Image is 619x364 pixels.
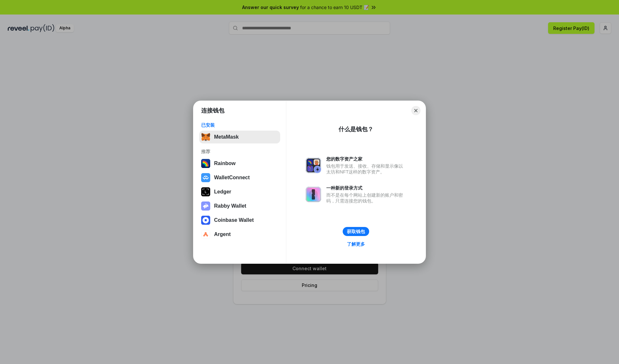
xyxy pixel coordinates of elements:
[199,200,280,212] button: Rabby Wallet
[347,241,365,247] div: 了解更多
[199,157,280,170] button: Rainbow
[343,240,369,248] a: 了解更多
[199,228,280,241] button: Argent
[326,185,406,191] div: 一种新的登录方式
[199,214,280,227] button: Coinbase Wallet
[347,229,365,234] div: 获取钱包
[201,149,278,154] div: 推荐
[326,192,406,204] div: 而不是在每个网站上创建新的账户和密码，只需连接您的钱包。
[201,187,210,196] img: svg+xml,%3Csvg%20xmlns%3D%22http%3A%2F%2Fwww.w3.org%2F2000%2Fsvg%22%20width%3D%2228%22%20height%3...
[306,158,321,173] img: svg+xml,%3Csvg%20xmlns%3D%22http%3A%2F%2Fwww.w3.org%2F2000%2Fsvg%22%20fill%3D%22none%22%20viewBox...
[214,231,231,237] div: Argent
[201,107,224,114] h1: 连接钱包
[199,131,280,143] button: MetaMask
[201,133,210,142] img: svg+xml,%3Csvg%20fill%3D%22none%22%20height%3D%2233%22%20viewBox%3D%220%200%2035%2033%22%20width%...
[326,163,406,175] div: 钱包用于发送、接收、存储和显示像以太坊和NFT这样的数字资产。
[199,185,280,198] button: Ledger
[199,171,280,184] button: WalletConnect
[214,161,236,166] div: Rainbow
[306,187,321,202] img: svg+xml,%3Csvg%20xmlns%3D%22http%3A%2F%2Fwww.w3.org%2F2000%2Fsvg%22%20fill%3D%22none%22%20viewBox...
[214,203,246,209] div: Rabby Wallet
[201,216,210,225] img: svg+xml,%3Csvg%20width%3D%2228%22%20height%3D%2228%22%20viewBox%3D%220%200%2028%2028%22%20fill%3D...
[201,122,278,128] div: 已安装
[201,202,210,211] img: svg+xml,%3Csvg%20xmlns%3D%22http%3A%2F%2Fwww.w3.org%2F2000%2Fsvg%22%20fill%3D%22none%22%20viewBox...
[214,134,239,140] div: MetaMask
[214,189,231,195] div: Ledger
[339,125,373,133] div: 什么是钱包？
[201,159,210,168] img: svg+xml,%3Csvg%20width%3D%22120%22%20height%3D%22120%22%20viewBox%3D%220%200%20120%20120%22%20fil...
[214,217,254,223] div: Coinbase Wallet
[326,156,406,162] div: 您的数字资产之家
[343,227,369,236] button: 获取钱包
[411,106,420,115] button: Close
[201,173,210,182] img: svg+xml,%3Csvg%20width%3D%2228%22%20height%3D%2228%22%20viewBox%3D%220%200%2028%2028%22%20fill%3D...
[214,175,250,181] div: WalletConnect
[201,230,210,239] img: svg+xml,%3Csvg%20width%3D%2228%22%20height%3D%2228%22%20viewBox%3D%220%200%2028%2028%22%20fill%3D...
